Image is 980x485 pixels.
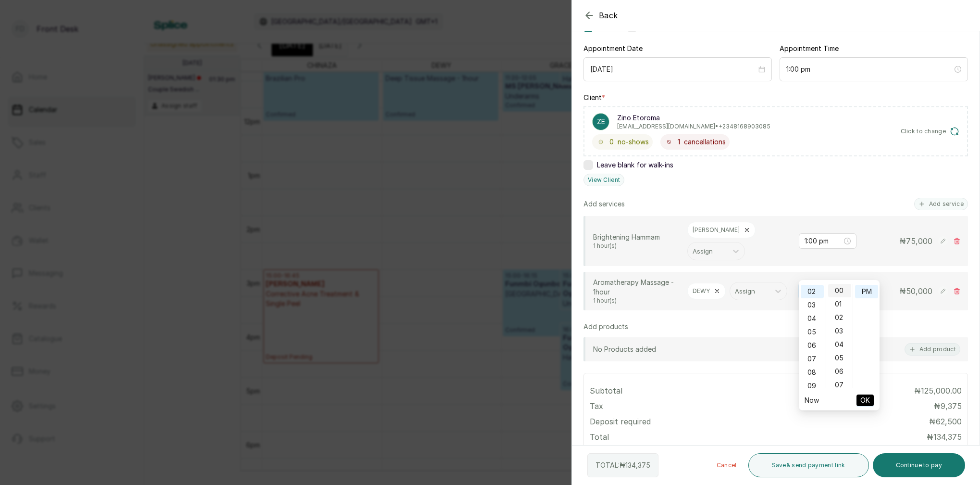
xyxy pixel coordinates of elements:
[597,160,673,170] span: Leave blank for walk-ins
[906,236,932,246] span: 75,000
[941,401,962,411] span: 9,375
[905,343,960,356] button: Add product
[801,379,824,393] div: 09
[709,453,744,477] button: Cancel
[583,44,643,53] label: Appointment Date
[590,400,603,412] p: Tax
[906,286,932,296] span: 50,000
[786,64,953,75] input: Select time
[828,284,851,297] div: 00
[617,113,770,123] p: Zino Etoroma
[936,417,962,426] span: 62,500
[590,64,757,75] input: Select date
[590,416,651,427] p: Deposit required
[828,297,851,311] div: 01
[860,391,870,409] span: OK
[899,285,932,297] p: ₦
[901,127,960,136] button: Click to change
[590,385,622,396] p: Subtotal
[583,10,618,21] button: Back
[805,396,819,404] a: Now
[693,226,740,234] p: [PERSON_NAME]
[593,232,680,242] p: Brightening Hammam
[684,137,726,147] span: cancellations
[828,365,851,378] div: 06
[593,242,680,250] p: 1 hour(s)
[780,44,839,53] label: Appointment Time
[828,338,851,351] div: 04
[929,416,962,427] p: ₦
[828,324,851,338] div: 03
[597,117,605,127] p: ZE
[801,339,824,352] div: 06
[856,395,874,406] button: OK
[801,352,824,366] div: 07
[934,400,962,412] p: ₦
[618,137,649,147] span: no-shows
[801,285,824,298] div: 02
[828,311,851,324] div: 02
[617,123,770,130] p: [EMAIL_ADDRESS][DOMAIN_NAME] • +234 8168903085
[593,345,656,354] p: No Products added
[609,137,614,147] span: 0
[801,312,824,325] div: 04
[593,278,680,297] p: Aromatherapy Massage - 1hour
[599,10,618,21] span: Back
[583,174,624,186] button: View Client
[901,128,946,135] span: Click to change
[801,366,824,379] div: 08
[583,199,625,209] p: Add services
[855,285,878,298] div: PM
[583,93,605,102] label: Client
[593,297,680,305] p: 1 hour(s)
[805,236,842,246] input: Select time
[801,325,824,339] div: 05
[927,431,962,443] p: ₦
[933,432,962,442] span: 134,375
[873,453,966,477] button: Continue to pay
[590,431,609,443] p: Total
[583,322,628,332] p: Add products
[595,460,650,470] p: TOTAL: ₦
[801,298,824,312] div: 03
[828,351,851,365] div: 05
[828,378,851,392] div: 07
[914,385,962,396] p: ₦125,000.00
[748,453,869,477] button: Save& send payment link
[914,198,968,210] button: Add service
[678,137,680,147] span: 1
[625,461,650,469] span: 134,375
[899,235,932,247] p: ₦
[693,287,710,295] p: DEWY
